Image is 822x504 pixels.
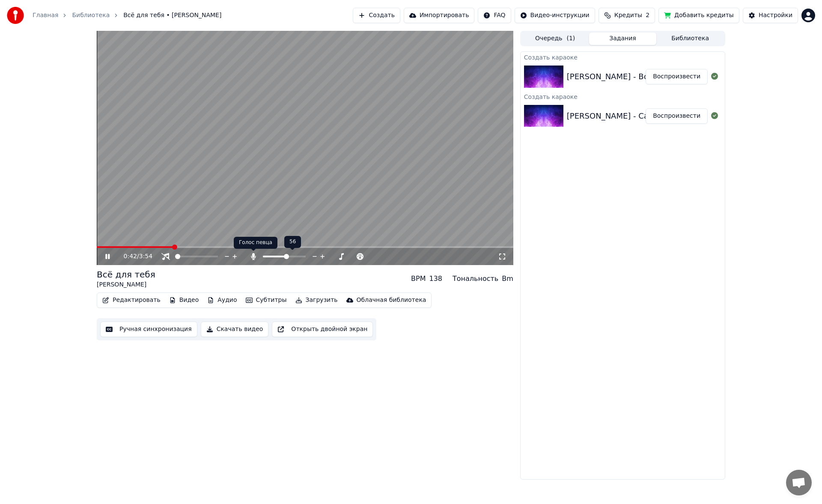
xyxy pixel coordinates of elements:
[502,274,513,284] div: Bm
[7,7,24,24] img: youka
[521,33,589,45] button: Очередь
[658,8,739,23] button: Добавить кредиты
[759,11,792,20] div: Настройки
[567,71,691,83] div: [PERSON_NAME] - Всё для тебя
[33,11,221,20] nav: breadcrumb
[284,236,301,248] div: 56
[515,8,595,23] button: Видео-инструкции
[786,470,812,495] div: Открытый чат
[292,294,341,306] button: Загрузить
[614,11,642,20] span: Кредиты
[743,8,798,23] button: Настройки
[429,274,442,284] div: 138
[357,296,426,304] div: Облачная библиотека
[204,294,240,306] button: Аудио
[521,52,725,62] div: Создать караоке
[97,280,155,289] div: [PERSON_NAME]
[242,294,290,306] button: Субтитры
[72,11,110,20] a: Библиотека
[139,252,152,261] span: 3:54
[453,274,498,284] div: Тональность
[33,11,58,20] a: Главная
[124,252,137,261] span: 0:42
[478,8,511,23] button: FAQ
[100,322,197,337] button: Ручная синхронизация
[123,11,221,20] span: Всё для тебя • [PERSON_NAME]
[411,274,426,284] div: BPM
[201,322,269,337] button: Скачать видео
[646,69,708,84] button: Воспроизвести
[404,8,475,23] button: Импортировать
[646,11,649,20] span: 2
[166,294,203,306] button: Видео
[521,91,725,101] div: Создать караоке
[124,252,144,261] div: /
[567,110,721,122] div: [PERSON_NAME] - Самый лучший день
[646,108,708,124] button: Воспроизвести
[272,322,373,337] button: Открыть двойной экран
[656,33,724,45] button: Библиотека
[589,33,657,45] button: Задания
[599,8,655,23] button: Кредиты2
[234,237,277,249] div: Голос певца
[97,268,155,280] div: Всё для тебя
[566,34,575,43] span: ( 1 )
[99,294,164,306] button: Редактировать
[353,8,400,23] button: Создать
